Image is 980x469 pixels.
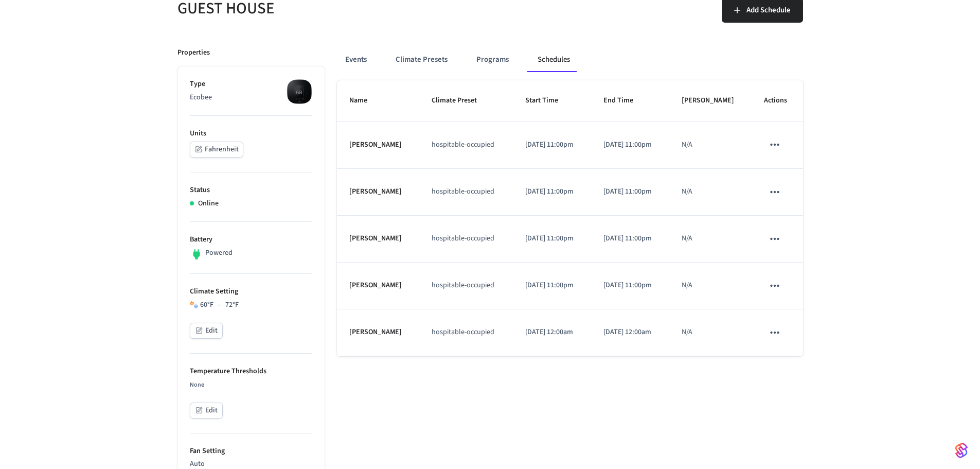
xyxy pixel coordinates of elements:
[190,286,312,297] p: Climate Setting
[752,80,803,121] th: Actions
[218,300,221,310] span: –
[603,233,657,244] p: [DATE] 11:00pm
[591,80,669,121] th: End Time
[349,233,407,244] p: [PERSON_NAME]
[200,300,239,310] div: 60 °F 72 °F
[337,47,375,72] button: Events
[190,446,312,457] p: Fan Setting
[746,4,791,17] span: Add Schedule
[190,234,312,245] p: Battery
[669,263,752,309] td: N/A
[190,128,312,139] p: Units
[603,327,657,338] p: [DATE] 12:00am
[337,80,419,121] th: Name
[419,169,513,216] td: hospitable-occupied
[349,327,407,338] p: [PERSON_NAME]
[287,79,312,105] img: ecobee_lite_3
[349,186,407,197] p: [PERSON_NAME]
[419,263,513,309] td: hospitable-occupied
[190,323,223,339] button: Edit
[190,185,312,196] p: Status
[955,442,968,459] img: SeamLogoGradient.69752ec5.svg
[349,280,407,291] p: [PERSON_NAME]
[669,169,752,216] td: N/A
[337,80,803,356] table: schedules table
[603,140,657,150] p: [DATE] 11:00pm
[190,301,198,309] img: Heat Cool
[419,121,513,168] td: hospitable-occupied
[205,248,233,258] p: Powered
[387,47,456,72] button: Climate Presets
[525,280,579,291] p: [DATE] 11:00pm
[190,79,312,90] p: Type
[529,47,578,72] button: Schedules
[525,140,579,150] p: [DATE] 11:00pm
[190,403,223,419] button: Edit
[468,47,517,72] button: Programs
[190,366,312,377] p: Temperature Thresholds
[419,309,513,356] td: hospitable-occupied
[525,186,579,197] p: [DATE] 11:00pm
[525,233,579,244] p: [DATE] 11:00pm
[198,198,219,209] p: Online
[190,92,312,103] p: Ecobee
[669,216,752,263] td: N/A
[177,47,210,58] p: Properties
[525,327,579,338] p: [DATE] 12:00am
[603,280,657,291] p: [DATE] 11:00pm
[669,309,752,356] td: N/A
[669,121,752,168] td: N/A
[603,186,657,197] p: [DATE] 11:00pm
[419,216,513,263] td: hospitable-occupied
[419,80,513,121] th: Climate Preset
[669,80,752,121] th: [PERSON_NAME]
[513,80,591,121] th: Start Time
[349,140,407,150] p: [PERSON_NAME]
[190,380,204,389] span: None
[190,142,243,158] button: Fahrenheit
